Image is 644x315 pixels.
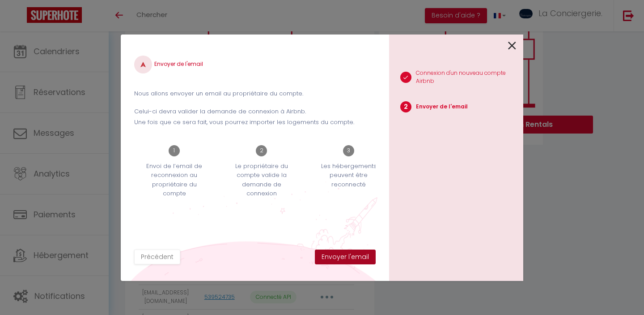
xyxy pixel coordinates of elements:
[400,101,411,112] span: 2
[256,145,267,156] span: 2
[314,162,383,189] p: Les hébergements peuvent être reconnecté
[134,56,376,73] h4: Envoyer de l'email
[134,118,376,127] p: Une fois que ce sera fait, vous pourrez importer les logements du compte.
[134,89,376,98] p: Nous allons envoyer un email au propriétaire du compte.
[227,162,296,198] p: Le propriétaire du compte valide la demande de connexion
[416,69,524,86] p: Connexion d'un nouveau compte Airbnb
[7,4,34,30] button: Ouvrir le widget de chat LiveChat
[169,145,180,156] span: 1
[315,250,376,265] button: Envoyer l'email
[140,162,209,198] p: Envoi de l’email de reconnexion au propriétaire du compte
[134,250,180,265] button: Précédent
[416,103,468,111] p: Envoyer de l'email
[134,107,376,116] p: Celui-ci devra valider la demande de connexion à Airbnb.
[343,145,354,156] span: 3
